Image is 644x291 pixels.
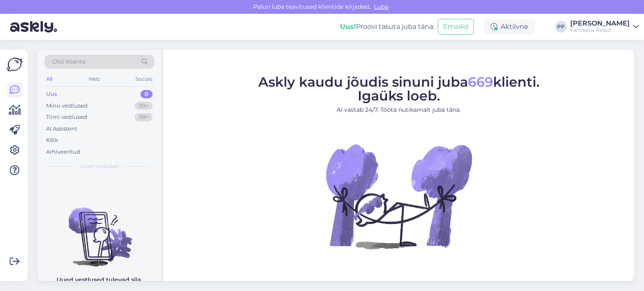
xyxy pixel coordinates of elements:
[57,276,143,284] p: Uued vestlused tulevad siia.
[140,90,153,98] div: 0
[323,121,474,271] img: No Chat active
[80,162,119,170] span: Uued vestlused
[438,19,474,35] button: Emailid
[258,73,540,103] span: Askly kaudu jõudis sinuni juba klienti. Igaüks loeb.
[570,20,630,27] div: [PERSON_NAME]
[46,148,80,156] div: Arhiveeritud
[570,20,639,33] a: [PERSON_NAME]Fantaasia Reisid
[135,102,153,110] div: 99+
[46,136,58,144] div: Kõik
[44,74,54,85] div: All
[46,102,88,110] div: Minu vestlused
[46,125,77,133] div: AI Assistent
[371,3,391,10] span: Luba
[555,21,567,33] div: PP
[340,23,356,31] b: Uus!
[7,57,23,72] img: Askly Logo
[52,57,86,66] span: Otsi kliente
[258,105,540,114] p: AI vastab 24/7. Tööta nutikamalt juba täna.
[134,74,154,85] div: Socials
[570,27,630,33] div: Fantaasia Reisid
[484,19,535,34] div: Aktiivne
[340,22,434,32] div: Proovi tasuta juba täna:
[38,193,161,268] img: No chats
[46,113,87,121] div: Tiimi vestlused
[135,113,153,121] div: 99+
[46,90,57,98] div: Uus
[468,73,493,90] span: 669
[87,74,101,85] div: Web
